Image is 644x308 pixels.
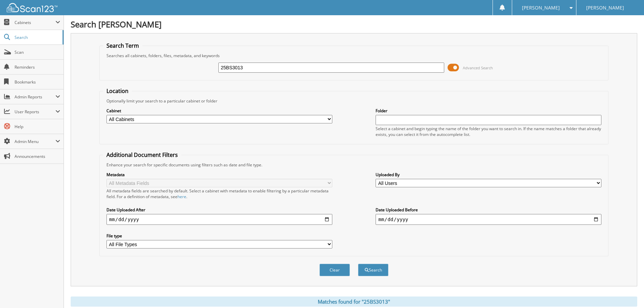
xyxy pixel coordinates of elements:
[15,79,60,85] span: Bookmarks
[15,20,55,25] span: Cabinets
[15,153,60,159] span: Announcements
[106,207,332,213] label: Date Uploaded After
[376,108,601,114] label: Folder
[103,162,605,168] div: Enhance your search for specific documents using filters such as date and file type.
[15,34,59,40] span: Search
[103,98,605,104] div: Optionally limit your search to a particular cabinet or folder
[103,53,605,58] div: Searches all cabinets, folders, files, metadata, and keywords
[15,124,60,129] span: Help
[376,126,601,137] div: Select a cabinet and begin typing the name of the folder you want to search in. If the name match...
[106,233,332,239] label: File type
[15,49,60,55] span: Scan
[319,264,350,276] button: Clear
[15,139,55,144] span: Admin Menu
[358,264,388,276] button: Search
[376,207,601,213] label: Date Uploaded Before
[7,3,57,12] img: scan123-logo-white.svg
[15,94,55,100] span: Admin Reports
[586,6,624,10] span: [PERSON_NAME]
[103,42,142,49] legend: Search Term
[177,194,186,199] a: here
[106,214,332,225] input: start
[15,109,55,115] span: User Reports
[106,172,332,177] label: Metadata
[376,214,601,225] input: end
[71,19,637,30] h1: Search [PERSON_NAME]
[106,188,332,199] div: All metadata fields are searched by default. Select a cabinet with metadata to enable filtering b...
[15,64,60,70] span: Reminders
[106,108,332,114] label: Cabinet
[71,297,637,307] div: Matches found for "25BS3013"
[376,172,601,177] label: Uploaded By
[103,151,181,159] legend: Additional Document Filters
[103,87,132,95] legend: Location
[522,6,560,10] span: [PERSON_NAME]
[463,65,493,70] span: Advanced Search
